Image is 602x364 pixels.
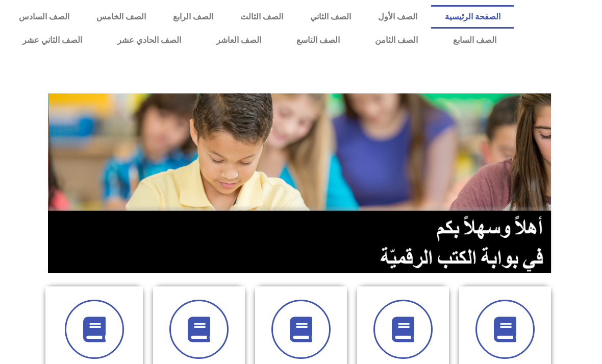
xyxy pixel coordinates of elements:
[279,29,358,52] a: الصف التاسع
[227,5,296,29] a: الصف الثالث
[159,5,227,29] a: الصف الرابع
[83,5,159,29] a: الصف الخامس
[5,5,83,29] a: الصف السادس
[297,5,365,29] a: الصف الثاني
[435,29,514,52] a: الصف السابع
[431,5,514,29] a: الصفحة الرئيسية
[100,29,199,52] a: الصف الحادي عشر
[357,29,435,52] a: الصف الثامن
[365,5,431,29] a: الصف الأول
[199,29,279,52] a: الصف العاشر
[5,29,100,52] a: الصف الثاني عشر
